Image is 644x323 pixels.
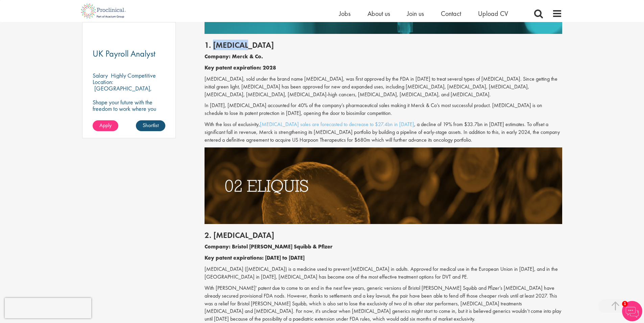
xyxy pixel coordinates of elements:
a: Upload CV [478,9,508,18]
img: Drugs with patents due to expire Eliquis [205,147,562,224]
a: Join us [407,9,424,18]
p: In [DATE], [MEDICAL_DATA] accounted for 40% of the company’s pharmaceutical sales making it Merck... [205,102,562,117]
p: Highly Competitive [111,72,156,79]
iframe: reCAPTCHA [5,298,91,318]
b: Key patent expiration: 2028 [205,64,276,71]
a: About us [367,9,390,18]
a: [MEDICAL_DATA] sales are forecasted to decrease to $27.4bn in [DATE] [260,121,414,128]
a: Apply [93,120,118,131]
span: UK Payroll Analyst [93,48,156,59]
span: Location: [93,78,113,86]
p: Shape your future with the freedom to work where you thrive! Join our client in a hybrid role tha... [93,99,166,125]
p: With [PERSON_NAME]' patent due to come to an end in the next few years, generic versions of Brist... [205,284,562,323]
b: Company: Bristol [PERSON_NAME] Squibb & Pfizer [205,243,333,250]
img: Chatbot [622,301,642,321]
span: Salary [93,72,108,79]
a: Contact [441,9,461,18]
span: 1 [622,301,628,307]
a: Jobs [339,9,351,18]
h2: 1. [MEDICAL_DATA] [205,41,562,49]
b: Company: Merck & Co. [205,53,263,60]
h2: 2. [MEDICAL_DATA] [205,231,562,240]
a: UK Payroll Analyst [93,49,166,58]
b: Key patent expirations: [DATE] to [DATE] [205,254,305,261]
p: With the loss of exclusivity, , a decline of 19% from $33.7bn in [DATE] estimates. To offset a si... [205,121,562,144]
a: Shortlist [136,120,165,131]
p: [MEDICAL_DATA], sold under the brand name [MEDICAL_DATA], was first approved by the FDA in [DATE]... [205,75,562,99]
p: [MEDICAL_DATA] ([MEDICAL_DATA]) is a medicine used to prevent [MEDICAL_DATA] in adults. Approved ... [205,265,562,281]
p: [GEOGRAPHIC_DATA], [GEOGRAPHIC_DATA] [93,84,152,99]
span: Apply [99,122,112,129]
